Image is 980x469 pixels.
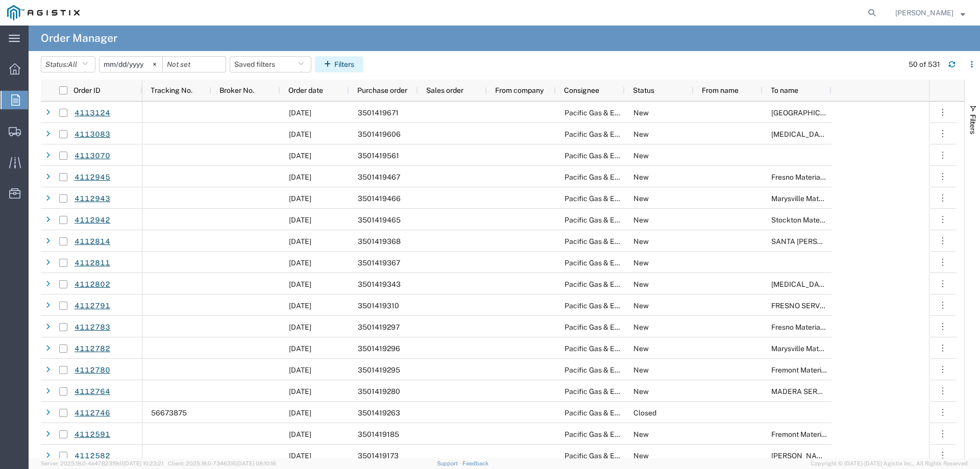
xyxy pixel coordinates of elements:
span: Marysville Materials Receiving [771,194,870,203]
span: 08/29/2025 [289,259,311,267]
span: 3501419368 [358,237,401,245]
span: Status [633,86,654,94]
a: 4112780 [74,361,111,379]
a: 4112811 [74,254,111,272]
span: 08/31/2025 [289,216,311,224]
span: Order ID [73,86,101,94]
span: Pacific Gas & Electric Company [565,280,668,288]
a: 4112783 [74,318,111,336]
span: 3501419185 [358,430,399,438]
span: 08/29/2025 [289,323,311,331]
span: Copyright © [DATE]-[DATE] Agistix Inc., All Rights Reserved [811,459,968,468]
span: Broker No. [219,86,254,94]
span: Marysville Materials Receiving [771,344,870,353]
a: 4112943 [74,190,111,208]
span: Fremont Materials Receiving [771,366,865,374]
span: 08/29/2025 [289,344,311,353]
a: 4112814 [74,233,111,251]
span: [DATE] 08:10:16 [236,460,276,466]
span: 09/02/2025 [289,152,311,160]
span: New [633,430,649,438]
a: 4112791 [74,297,111,315]
a: 4112782 [74,340,111,358]
span: Pacific Gas & Electric Company [565,194,668,203]
span: New [633,152,649,160]
span: 56673875 [151,409,187,417]
span: 08/31/2025 [289,194,311,203]
span: Pacific Gas & Electric Company [565,387,668,396]
span: Consignee [564,86,599,94]
span: Pacific Gas & Electric Company [565,237,668,245]
a: 4113070 [74,147,111,165]
span: Pacific Gas & Electric Company [565,452,668,460]
span: From name [702,86,739,94]
span: New [633,130,649,138]
span: 3501419606 [358,130,401,138]
span: MADERA SERVICE CENTER [771,387,864,396]
a: Feedback [462,460,488,466]
span: 3501419263 [358,409,400,417]
span: 08/29/2025 [289,302,311,310]
span: 08/29/2025 [289,387,311,396]
span: Client: 2025.18.0-7346316 [168,460,276,466]
span: New [633,216,649,224]
span: CINNABAR [771,280,829,288]
span: Pacific Gas & Electric Company [565,409,668,417]
span: Pacific Gas & Electric Company [565,173,668,181]
a: 4112945 [74,168,111,186]
span: Pacific Gas & Electric Company [565,259,668,267]
span: Filters [969,114,977,134]
span: 09/02/2025 [289,109,311,117]
span: Purchase order [357,86,407,94]
span: New [633,237,649,245]
span: 08/28/2025 [289,452,311,460]
span: New [633,259,649,267]
span: New [633,173,649,181]
span: 3501419295 [358,366,400,374]
span: Pacific Gas & Electric Company [565,152,668,160]
span: Tracking No. [151,86,192,94]
span: [DATE] 10:23:21 [124,460,163,466]
span: 3501419173 [358,452,399,460]
span: 3501419310 [358,302,399,310]
span: Pacific Gas & Electric Company [565,302,668,310]
span: Pacific Gas & Electric Company [565,430,668,438]
button: [PERSON_NAME] [895,7,966,19]
span: 3501419367 [358,259,400,267]
button: Filters [315,56,363,72]
input: Not set [100,57,162,72]
a: 4112764 [74,383,111,401]
span: FRESNO SERVICE CENTER [771,302,862,310]
span: New [633,109,649,117]
span: Dave Thomas [895,7,953,18]
span: Fresno Materials Receiving [771,323,860,331]
span: New [633,323,649,331]
span: Server: 2025.18.0-4e47823f9d1 [41,460,163,466]
a: Support [437,460,462,466]
span: Pacific Gas & Electric Company [565,344,668,353]
span: RICHMOND [771,109,844,117]
span: Pacific Gas & Electric Company [565,323,668,331]
span: 08/31/2025 [289,173,311,181]
span: CINNABAR [771,130,829,138]
span: 08/29/2025 [289,409,311,417]
h4: Order Manager [41,26,117,51]
span: Order date [288,86,323,94]
span: New [633,302,649,310]
span: 3501419467 [358,173,400,181]
span: 3501419280 [358,387,400,396]
div: 50 of 531 [909,59,940,70]
span: Stockton Materials [771,216,834,224]
span: 3501419465 [358,216,401,224]
span: Sales order [426,86,463,94]
span: To name [771,86,798,94]
a: 4112802 [74,276,111,293]
span: Closed [633,409,656,417]
span: New [633,452,649,460]
img: logo [7,5,80,20]
span: Fremont Materials Receiving [771,430,865,438]
span: SANTA MARIA SERVICE CTR [771,237,902,245]
span: Fresno Materials Receiving [771,173,860,181]
a: 4113124 [74,104,111,122]
span: Pacific Gas & Electric Company [565,216,668,224]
